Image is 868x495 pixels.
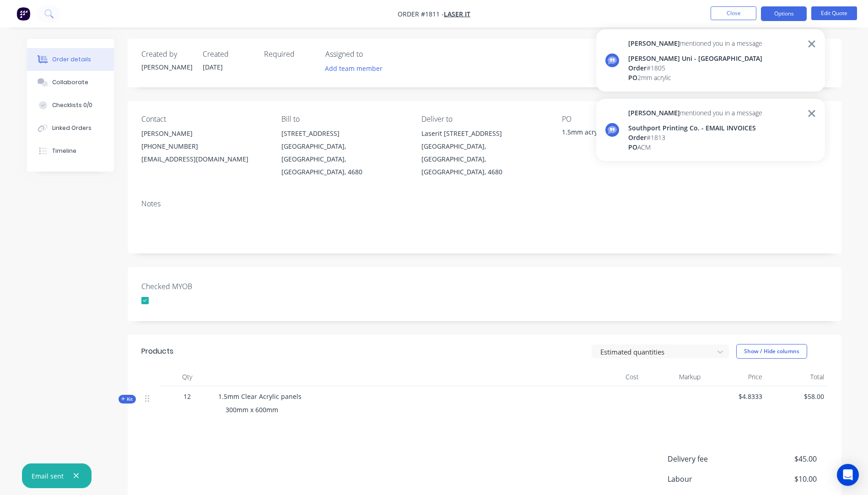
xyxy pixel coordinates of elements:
[281,115,407,124] div: Bill to
[668,453,749,464] span: Delivery fee
[141,115,267,124] div: Contact
[628,63,762,73] div: # 1805
[708,392,762,401] span: $4.8333
[141,62,192,72] div: [PERSON_NAME]
[628,133,647,142] span: Order
[141,127,267,140] div: [PERSON_NAME]
[141,140,267,153] div: [PHONE_NUMBER]
[766,368,828,386] div: Total
[421,127,547,140] div: Laserit [STREET_ADDRESS]
[761,6,807,21] button: Options
[203,50,253,59] div: Created
[628,38,762,48] div: mentioned you in a message
[281,127,407,140] div: [STREET_ADDRESS]
[320,62,387,75] button: Add team member
[281,140,407,178] div: [GEOGRAPHIC_DATA], [GEOGRAPHIC_DATA], [GEOGRAPHIC_DATA], 4680
[141,127,267,166] div: [PERSON_NAME][PHONE_NUMBER][EMAIL_ADDRESS][DOMAIN_NAME]
[628,73,762,82] div: 2mm acrylic
[628,108,680,117] span: [PERSON_NAME]
[281,127,407,178] div: [STREET_ADDRESS][GEOGRAPHIC_DATA], [GEOGRAPHIC_DATA], [GEOGRAPHIC_DATA], 4680
[325,62,388,75] button: Add team member
[704,368,766,386] div: Price
[562,127,676,140] div: 1.5mm acrylic panels
[628,64,647,72] span: Order
[16,7,30,21] img: Factory
[749,453,816,464] span: $45.00
[325,50,417,59] div: Assigned to
[52,101,92,109] div: Checklists 0/0
[264,50,314,59] div: Required
[736,344,807,359] button: Show / Hide columns
[32,471,64,481] div: Email sent
[160,368,215,386] div: Qty
[628,39,680,48] span: [PERSON_NAME]
[628,54,762,63] div: [PERSON_NAME] Uni - [GEOGRAPHIC_DATA]
[642,368,704,386] div: Markup
[749,473,816,484] span: $10.00
[421,115,547,124] div: Deliver to
[52,78,88,86] div: Collaborate
[421,127,547,178] div: Laserit [STREET_ADDRESS][GEOGRAPHIC_DATA], [GEOGRAPHIC_DATA], [GEOGRAPHIC_DATA], 4680
[581,368,642,386] div: Cost
[668,473,749,484] span: Labour
[52,147,76,155] div: Timeline
[141,199,828,208] div: Notes
[837,464,859,486] div: Open Intercom Messenger
[562,115,687,124] div: PO
[141,346,173,357] div: Products
[444,10,470,18] a: Laser It
[628,143,637,151] span: PO
[398,10,444,18] span: Order #1811 -
[811,6,857,20] button: Edit Quote
[141,50,192,59] div: Created by
[27,48,114,71] button: Order details
[226,405,278,414] span: 300mm x 600mm
[27,140,114,162] button: Timeline
[711,6,756,20] button: Close
[628,73,637,82] span: PO
[628,123,762,133] div: Southport Printing Co. - EMAIL INVOICES
[183,392,191,401] span: 12
[27,94,114,117] button: Checklists 0/0
[27,71,114,94] button: Collaborate
[770,392,824,401] span: $58.00
[421,140,547,178] div: [GEOGRAPHIC_DATA], [GEOGRAPHIC_DATA], [GEOGRAPHIC_DATA], 4680
[141,281,256,292] label: Checked MYOB
[628,133,762,142] div: # 1813
[52,55,91,64] div: Order details
[628,142,762,152] div: ACM
[203,63,223,71] span: [DATE]
[52,124,92,132] div: Linked Orders
[141,153,267,166] div: [EMAIL_ADDRESS][DOMAIN_NAME]
[628,108,762,118] div: mentioned you in a message
[218,392,302,401] span: 1.5mm Clear Acrylic panels
[27,117,114,140] button: Linked Orders
[121,396,133,403] span: Kit
[119,395,136,404] button: Kit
